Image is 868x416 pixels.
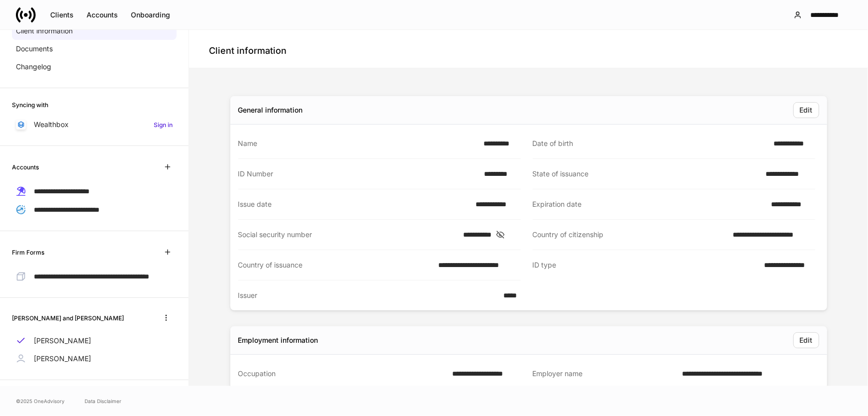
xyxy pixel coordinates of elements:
p: Client information [16,26,73,36]
div: Issuer [238,290,498,300]
a: Client information [12,22,177,40]
div: Clients [50,11,74,18]
a: Documents [12,40,177,58]
a: Data Disclaimer [85,397,121,405]
p: Wealthbox [34,120,69,130]
div: Edit [800,337,813,344]
div: Social security number [238,230,457,240]
button: Edit [793,102,819,118]
a: [PERSON_NAME] [12,332,177,350]
h6: Accounts [12,162,39,172]
div: General information [238,105,303,115]
div: Accounts [87,11,118,18]
button: Clients [44,7,80,23]
span: © 2025 OneAdvisory [16,397,65,405]
div: Country of citizenship [533,230,727,240]
div: Name [238,139,478,148]
a: [PERSON_NAME] [12,350,177,368]
h6: Syncing with [12,100,48,110]
p: Documents [16,44,53,54]
button: Edit [793,332,819,348]
a: WealthboxSign in [12,116,177,134]
div: Occupation [238,369,447,379]
h6: Sign in [154,120,173,130]
div: Employment information [238,335,318,345]
div: Onboarding [131,11,170,18]
div: Issue date [238,199,470,209]
p: Changelog [16,62,51,72]
p: [PERSON_NAME] [34,336,91,346]
div: ID Number [238,169,479,179]
div: State of issuance [533,169,760,179]
h6: [PERSON_NAME] and [PERSON_NAME] [12,313,124,323]
a: Changelog [12,58,177,76]
button: Accounts [80,7,124,23]
h6: Firm Forms [12,248,44,257]
div: Country of issuance [238,260,433,270]
p: [PERSON_NAME] [34,354,91,364]
h4: Client information [209,45,287,57]
div: Expiration date [533,199,765,209]
button: Onboarding [124,7,177,23]
div: Date of birth [533,139,768,148]
div: ID type [533,260,759,271]
div: Employer name [533,369,676,379]
div: Edit [800,107,813,114]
